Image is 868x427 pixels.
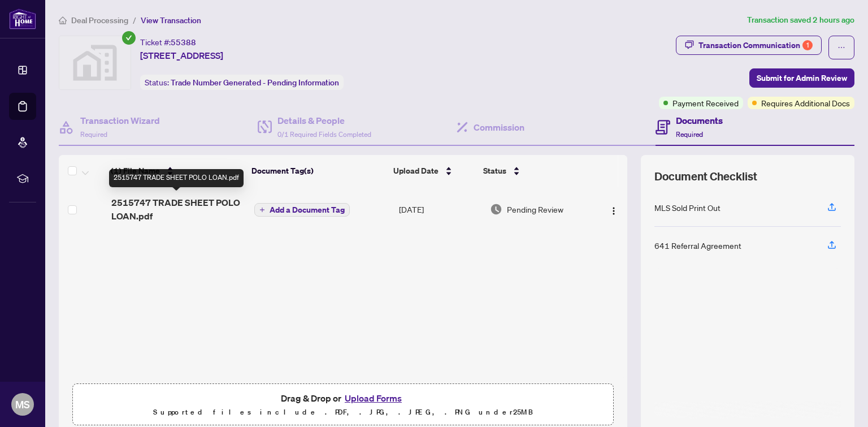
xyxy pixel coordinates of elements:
span: Add a Document Tag [270,206,345,214]
span: (1) File Name [111,165,160,177]
span: Status [483,165,506,177]
button: Transaction Communication1 [676,36,822,55]
div: 1 [802,40,813,50]
button: Add a Document Tag [254,202,350,217]
span: View Transaction [141,15,201,25]
span: Upload Date [393,165,439,177]
img: Document Status [490,203,502,215]
span: plus [259,207,265,213]
span: check-circle [122,31,136,45]
span: [STREET_ADDRESS] [140,49,223,62]
span: home [59,16,67,24]
article: Transaction saved 2 hours ago [747,14,854,27]
span: ellipsis [837,44,845,51]
span: Required [80,130,107,139]
span: Required [676,130,703,139]
span: Pending Review [507,203,563,215]
span: Document Checklist [654,169,757,184]
span: Trade Number Generated - Pending Information [171,77,339,88]
span: Payment Received [672,97,739,109]
div: 641 Referral Agreement [654,239,741,252]
th: (1) File Name [106,155,247,187]
div: Ticket #: [140,36,196,49]
span: Drag & Drop orUpload FormsSupported files include .PDF, .JPG, .JPEG, .PNG under25MB [73,384,613,426]
p: Supported files include .PDF, .JPG, .JPEG, .PNG under 25 MB [80,406,606,419]
h4: Details & People [277,114,371,127]
span: Drag & Drop or [281,391,405,406]
img: logo [9,8,36,29]
button: Upload Forms [341,391,405,406]
div: MLS Sold Print Out [654,201,721,214]
span: Requires Additional Docs [761,97,850,109]
button: Submit for Admin Review [749,68,854,88]
h4: Documents [676,114,723,127]
div: 2515747 TRADE SHEET POLO LOAN.pdf [109,169,244,187]
span: 0/1 Required Fields Completed [277,130,371,139]
button: Open asap [823,387,857,421]
span: Submit for Admin Review [757,69,847,87]
span: 2515747 TRADE SHEET POLO LOAN.pdf [111,196,245,223]
span: 55388 [171,37,196,48]
div: Status: [140,75,344,90]
div: Transaction Communication [698,36,813,54]
li: / [133,14,136,27]
th: Status [479,155,587,187]
h4: Transaction Wizard [80,114,160,127]
span: MS [15,396,30,412]
button: Add a Document Tag [254,203,350,217]
span: Deal Processing [71,15,128,25]
th: Upload Date [389,155,479,187]
td: [DATE] [394,187,485,232]
img: svg%3e [59,36,131,89]
img: Logo [609,206,618,215]
button: Logo [605,200,623,218]
th: Document Tag(s) [247,155,389,187]
h4: Commission [474,120,524,134]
